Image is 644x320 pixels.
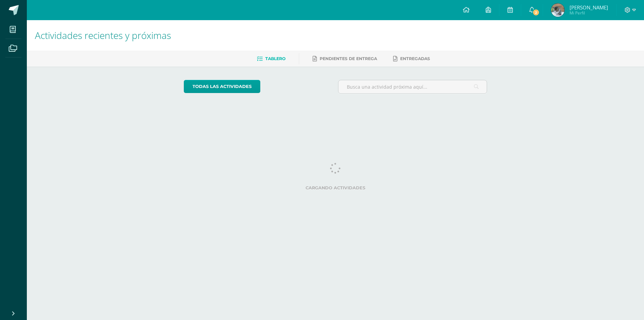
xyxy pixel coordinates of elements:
span: Tablero [265,56,285,61]
label: Cargando actividades [184,185,487,190]
a: Entregadas [393,53,430,64]
img: 4e379a1e11d67148e86df473663b8737.png [551,3,565,17]
span: Mi Perfil [570,10,608,16]
span: Pendientes de entrega [320,56,377,61]
a: Tablero [257,53,285,64]
span: [PERSON_NAME] [570,4,608,11]
a: todas las Actividades [184,80,260,93]
span: Actividades recientes y próximas [35,29,171,42]
span: Entregadas [400,56,430,61]
span: 2 [532,9,539,16]
input: Busca una actividad próxima aquí... [338,80,487,93]
a: Pendientes de entrega [313,53,377,64]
